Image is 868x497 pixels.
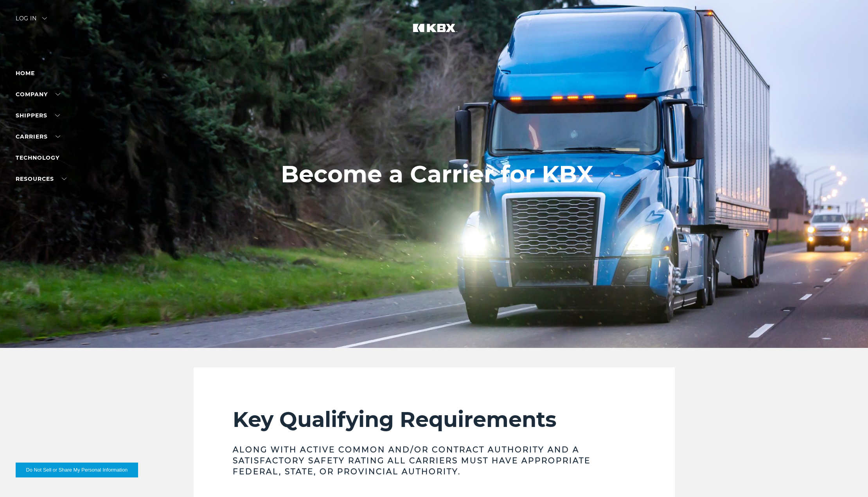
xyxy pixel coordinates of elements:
[16,463,138,477] button: Do Not Sell or Share My Personal Information
[233,444,636,477] h3: Along with Active Common and/or Contract Authority and a Satisfactory safety rating all carriers ...
[16,70,35,77] a: Home
[16,16,47,27] div: Log in
[16,133,60,140] a: Carriers
[42,17,47,20] img: arrow
[233,407,636,432] h2: Key Qualifying Requirements
[16,175,66,182] a: RESOURCES
[16,112,60,119] a: SHIPPERS
[405,16,464,50] img: kbx logo
[16,91,60,98] a: Company
[16,154,59,161] a: Technology
[281,161,593,187] h1: Become a Carrier for KBX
